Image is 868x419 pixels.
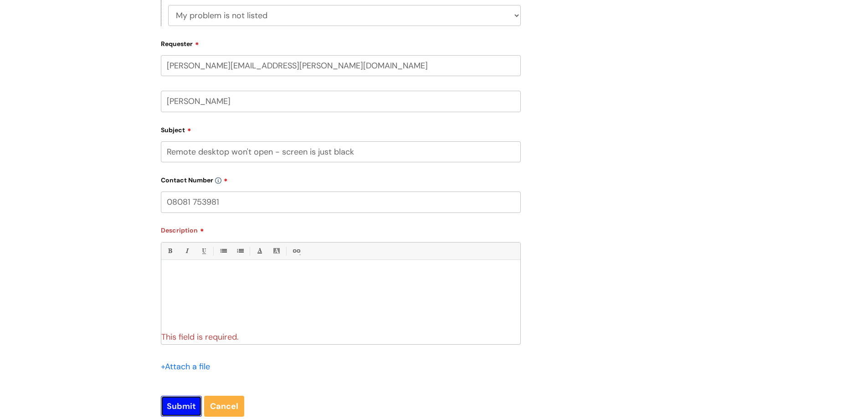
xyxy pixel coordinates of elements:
a: Italic (Ctrl-I) [181,245,192,257]
img: info-icon.svg [215,177,221,184]
a: 1. Ordered List (Ctrl-Shift-8) [234,245,246,257]
label: Requester [161,37,521,48]
a: Back Color [271,245,282,257]
a: Font Color [254,245,265,257]
a: Cancel [204,396,244,417]
label: Subject [161,123,521,134]
input: Email [161,55,521,76]
a: Bold (Ctrl-B) [164,245,175,257]
label: Description [161,223,521,234]
div: Attach a file [161,359,216,374]
input: Submit [161,396,202,417]
label: Contact Number [161,173,521,184]
a: Link [290,245,302,257]
a: Underline(Ctrl-U) [198,245,209,257]
input: Your Name [161,91,521,112]
div: This field is required. [161,327,520,344]
a: • Unordered List (Ctrl-Shift-7) [217,245,229,257]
